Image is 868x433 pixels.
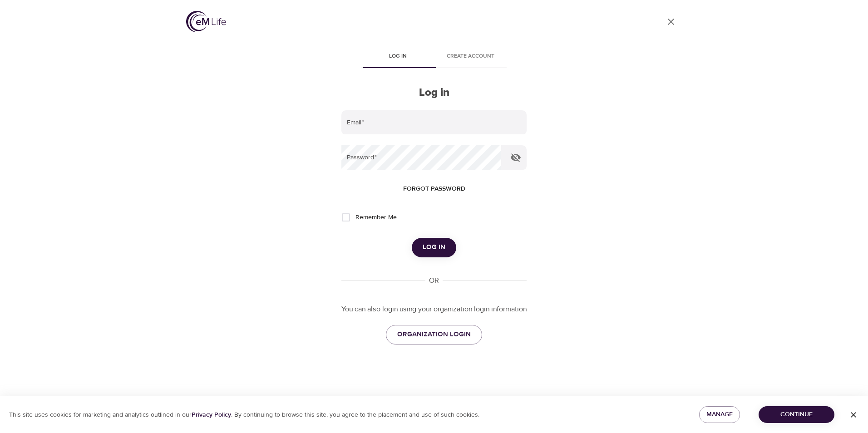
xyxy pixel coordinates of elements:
a: ORGANIZATION LOGIN [386,325,482,344]
span: Remember Me [355,213,397,222]
button: Continue [759,406,834,423]
button: Log in [412,238,456,257]
span: Continue [766,409,827,420]
div: disabled tabs example [341,46,527,68]
span: Forgot password [403,183,465,195]
a: close [660,11,682,33]
span: Manage [706,409,733,420]
button: Forgot password [399,181,469,197]
span: Create account [439,52,501,61]
button: Manage [699,406,740,423]
span: Log in [423,241,445,253]
a: Privacy Policy [192,411,231,419]
p: You can also login using your organization login information [341,304,527,315]
div: OR [425,276,443,286]
span: ORGANIZATION LOGIN [397,329,471,340]
h2: Log in [341,86,527,99]
img: logo [186,11,226,32]
span: Log in [367,52,429,61]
